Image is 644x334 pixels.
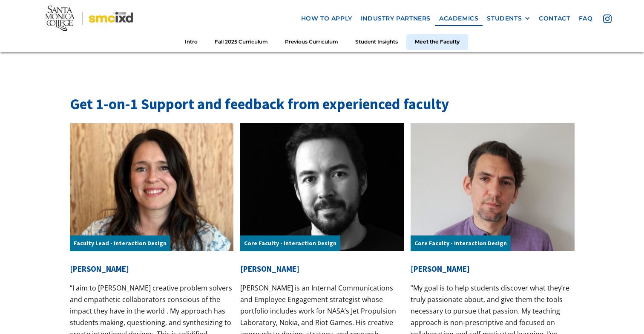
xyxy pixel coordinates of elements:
[406,34,468,50] a: Meet the Faculty
[297,10,356,26] a: how to apply
[240,235,340,251] div: Core Faculty - Interaction Design
[347,34,406,50] a: Student Insights
[206,34,276,50] a: Fall 2025 Curriculum
[487,15,530,22] div: STUDENTS
[411,264,574,274] h3: [PERSON_NAME]
[70,235,170,251] div: Faculty Lead - Interaction Design
[487,15,522,22] div: STUDENTS
[176,34,206,50] a: Intro
[535,10,574,26] a: contact
[276,34,347,50] a: Previous Curriculum
[575,10,597,26] a: faq
[70,264,233,274] h3: [PERSON_NAME]
[603,14,612,23] img: icon - instagram
[240,264,404,274] h3: [PERSON_NAME]
[70,94,575,115] h2: Get 1-on-1 Support and feedback from experienced faculty
[45,6,133,31] img: Santa Monica College - SMC IxD logo
[411,235,511,251] div: Core Faculty - Interaction Design
[435,10,483,26] a: Academics
[356,10,435,26] a: industry partners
